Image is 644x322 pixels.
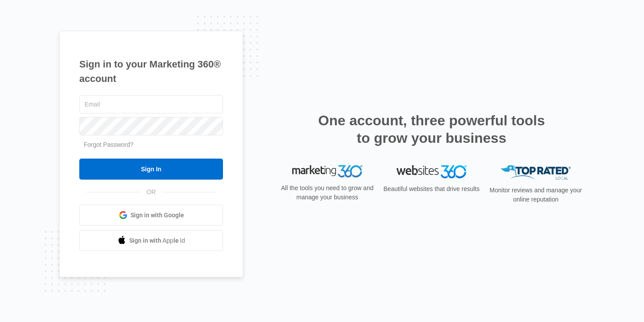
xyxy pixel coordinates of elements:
[292,165,362,177] img: Marketing 360
[315,112,548,147] h2: One account, three powerful tools to grow your business
[501,165,571,180] img: Top Rated Local
[79,57,223,86] h1: Sign in to your Marketing 360® account
[79,205,223,226] a: Sign in with Google
[129,236,185,245] span: Sign in with Apple Id
[382,184,481,194] p: Beautiful websites that drive results
[84,141,134,148] a: Forgot Password?
[278,184,376,202] p: All the tools you need to grow and manage your business
[131,211,184,220] span: Sign in with Google
[487,186,585,204] p: Monitor reviews and manage your online reputation
[79,95,223,113] input: Email
[141,188,162,197] span: OR
[396,165,467,178] img: Websites 360
[79,230,223,251] a: Sign in with Apple Id
[79,159,223,180] input: Sign In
